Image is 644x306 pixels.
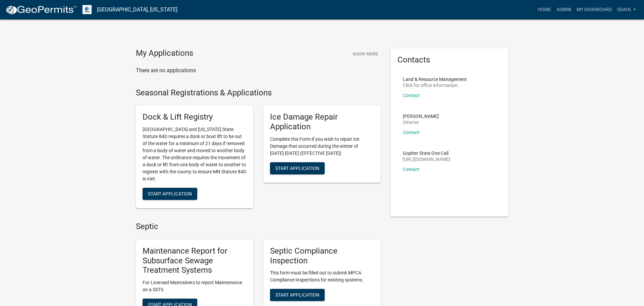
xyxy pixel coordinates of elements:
a: Admin [554,3,574,16]
a: Contact [403,167,420,172]
p: [GEOGRAPHIC_DATA] and [US_STATE] State Statute 84D requires a dock or boat lift to be out of the ... [143,126,247,182]
h4: Seasonal Registrations & Applications [136,88,381,98]
p: For Licensed Maintainers to report Maintenance on a SSTS [143,279,247,293]
a: Home [535,3,554,16]
a: Contact [403,93,420,98]
p: Gopher State One Call [403,151,450,156]
p: Director [403,120,439,125]
p: Complete this Form if you wish to repair Ice Damage that occurred during the winter of [DATE]-[DA... [270,136,374,157]
span: Start Application [275,292,319,298]
h5: Septic Compliance Inspection [270,246,374,266]
p: [PERSON_NAME] [403,114,439,119]
p: There are no applications [136,67,381,75]
p: Land & Resource Management [403,77,467,82]
button: Start Application [270,162,325,174]
h5: Dock & Lift Registry [143,112,247,122]
button: Start Application [270,289,325,301]
a: [GEOGRAPHIC_DATA], [US_STATE] [97,4,177,15]
h5: Contacts [397,55,501,65]
p: This form must be filled out to submit MPCA Compliance Inspections for existing systems [270,269,374,283]
button: Start Application [143,188,197,200]
h4: My Applications [136,48,193,58]
img: Otter Tail County, Minnesota [83,5,92,14]
a: My Dashboard [574,3,614,16]
button: Show More [350,48,381,59]
h5: Ice Damage Repair Application [270,112,374,132]
p: Click for office information: [403,83,467,88]
p: [URL][DOMAIN_NAME] [403,157,450,162]
span: Start Application [148,191,192,196]
span: Start Application [275,165,319,171]
a: sdahl [614,3,639,16]
a: Contact [403,130,420,135]
h5: Maintenance Report for Subsurface Sewage Treatment Systems [143,246,247,275]
h4: Septic [136,222,381,231]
